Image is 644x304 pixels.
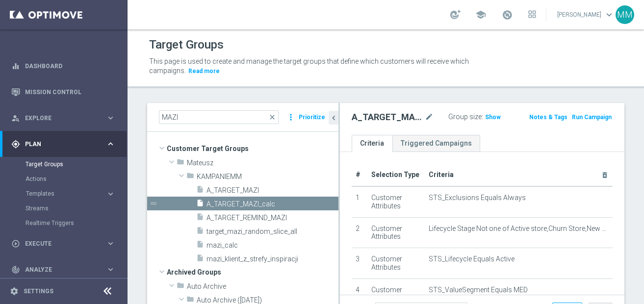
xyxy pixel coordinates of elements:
[11,114,106,123] div: Explore
[25,115,106,121] span: Explore
[149,38,224,52] h1: Target Groups
[329,113,338,123] i: chevron_left
[392,135,480,152] a: Triggered Campaigns
[167,265,338,279] span: Archived Groups
[429,225,609,233] span: Lifecycle Stage Not one of Active store,Churn Store,New Store
[11,240,116,248] button: play_circle_outline Execute keyboard_arrow_right
[167,142,338,155] span: Customer Target Groups
[196,185,204,197] i: insert_drive_file
[601,171,609,179] i: delete_forever
[482,113,483,121] label: :
[429,255,515,263] span: STS_Lifecycle Equals Active
[429,286,528,294] span: STS_ValueSegment Equals MED
[367,186,425,217] td: Customer Attributes
[429,171,454,178] span: Criteria
[177,281,184,293] i: folder
[106,189,115,199] i: keyboard_arrow_right
[475,9,486,20] span: school
[485,114,501,121] span: Show
[187,282,338,291] span: Auto Archive
[26,204,102,212] a: Streams
[26,201,127,216] div: Streams
[26,160,102,168] a: Target Groups
[367,248,425,279] td: Customer Attributes
[25,267,106,273] span: Analyze
[26,186,127,201] div: Templates
[11,62,20,71] i: equalizer
[26,157,127,172] div: Target Groups
[11,266,116,274] button: track_changes Analyze keyboard_arrow_right
[26,175,102,183] a: Actions
[206,186,338,195] span: A_TARGET_MAZI
[196,199,204,210] i: insert_drive_file
[149,57,469,75] span: This page is used to create and manage the target groups that define which customers will receive...
[206,228,338,236] span: target_mazi_random_slice_all
[11,114,116,122] button: person_search Explore keyboard_arrow_right
[11,114,20,123] i: person_search
[604,9,615,20] span: keyboard_arrow_down
[206,241,338,250] span: mazi_calc
[197,173,338,181] span: KAMPANIEMM
[26,191,96,197] span: Templates
[352,248,367,279] td: 3
[528,112,568,123] button: Notes & Tags
[352,217,367,248] td: 2
[106,265,115,274] i: keyboard_arrow_right
[24,288,53,294] a: Settings
[352,186,367,217] td: 1
[11,265,106,274] div: Analyze
[556,7,616,22] a: [PERSON_NAME]keyboard_arrow_down
[11,140,106,149] div: Plan
[11,239,106,248] div: Execute
[177,158,184,169] i: folder
[159,110,279,124] input: Quick find group or folder
[616,5,634,24] div: MM
[367,164,425,186] th: Selection Type
[571,112,613,123] button: Run Campaign
[25,53,115,79] a: Dashboard
[11,88,116,96] button: Mission Control
[106,239,115,248] i: keyboard_arrow_right
[286,110,296,124] i: more_vert
[268,113,276,121] span: close
[297,111,327,124] button: Prioritize
[25,141,106,147] span: Plan
[196,213,204,224] i: insert_drive_file
[425,111,434,123] i: mode_edit
[367,217,425,248] td: Customer Attributes
[11,239,20,248] i: play_circle_outline
[11,79,115,105] div: Mission Control
[26,219,102,227] a: Realtime Triggers
[11,53,115,79] div: Dashboard
[352,164,367,186] th: #
[11,265,20,274] i: track_changes
[187,159,338,167] span: Mateusz
[329,111,338,125] button: chevron_left
[196,254,204,265] i: insert_drive_file
[11,140,20,149] i: gps_fixed
[11,140,116,148] button: gps_fixed Plan keyboard_arrow_right
[206,214,338,222] span: A_TARGET_REMIND_MAZI
[186,172,194,183] i: folder
[196,227,204,238] i: insert_drive_file
[106,139,115,149] i: keyboard_arrow_right
[11,62,116,70] button: equalizer Dashboard
[352,111,423,123] h2: A_TARGET_MAZI_calc
[26,191,106,197] div: Templates
[25,241,106,247] span: Execute
[206,200,338,208] span: A_TARGET_MAZI_calc
[448,113,482,121] label: Group size
[25,79,115,105] a: Mission Control
[206,255,338,263] span: mazi_klient_z_strefy_inspiracji
[10,287,19,296] i: settings
[26,190,116,198] button: Templates keyboard_arrow_right
[187,66,221,76] button: Read more
[352,135,392,152] a: Criteria
[106,113,115,123] i: keyboard_arrow_right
